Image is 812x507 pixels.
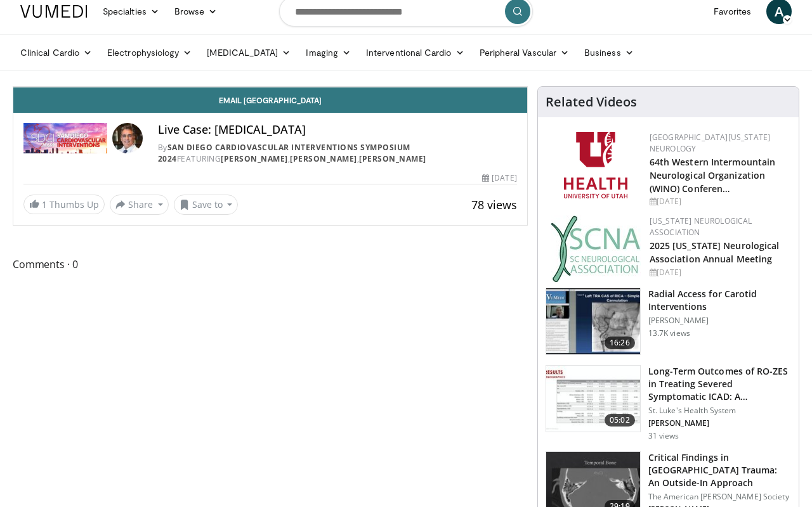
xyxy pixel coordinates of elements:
[174,195,239,215] button: Save to
[546,288,791,355] a: 16:26 Radial Access for Carotid Interventions [PERSON_NAME] 13.7K views
[546,288,640,354] img: RcxVNUapo-mhKxBX4xMDoxOjA4MTsiGN_2.150x105_q85_crop-smart_upscale.jpg
[648,288,791,313] h3: Radial Access for Carotid Interventions
[648,406,791,416] p: St. Luke's Health System
[648,492,791,502] p: The American [PERSON_NAME] Society
[158,123,517,137] h4: Live Case: [MEDICAL_DATA]
[605,414,635,427] span: 05:02
[546,366,640,432] img: 627c2dd7-b815-408c-84d8-5c8a7424924c.150x105_q85_crop-smart_upscale.jpg
[112,123,143,153] img: Avatar
[199,40,298,65] a: [MEDICAL_DATA]
[546,94,637,110] h4: Related Videos
[648,418,791,428] p: [PERSON_NAME]
[551,215,641,282] img: b123db18-9392-45ae-ad1d-42c3758a27aa.jpg.150x105_q85_autocrop_double_scale_upscale_version-0.2.jpg
[110,195,169,215] button: Share
[648,451,791,489] h3: Critical Findings in [GEOGRAPHIC_DATA] Trauma: An Outside-In Approach
[23,195,105,214] a: 1 Thumbs Up
[482,172,516,184] div: [DATE]
[546,365,791,441] a: 05:02 Long-Term Outcomes of RO-ZES in Treating Severed Symptomatic ICAD: A… St. Luke's Health Sys...
[158,142,517,165] div: By FEATURING , ,
[605,337,635,349] span: 16:26
[13,87,527,87] video-js: Video Player
[650,215,752,238] a: [US_STATE] Neurological Association
[158,142,410,164] a: San Diego Cardiovascular Interventions Symposium 2024
[650,267,789,278] div: [DATE]
[471,197,517,212] span: 78 views
[577,40,641,65] a: Business
[221,153,288,164] a: [PERSON_NAME]
[13,40,100,65] a: Clinical Cardio
[650,156,776,195] a: 64th Western Intermountain Neurological Organization (WINO) Conferen…
[100,40,199,65] a: Electrophysiology
[20,5,88,18] img: VuMedi Logo
[564,132,627,198] img: f6362829-b0a3-407d-a044-59546adfd345.png.150x105_q85_autocrop_double_scale_upscale_version-0.2.png
[650,196,789,207] div: [DATE]
[298,40,358,65] a: Imaging
[648,328,690,338] p: 13.7K views
[650,240,780,265] a: 2025 [US_STATE] Neurological Association Annual Meeting
[13,87,527,113] a: Email [GEOGRAPHIC_DATA]
[648,431,679,441] p: 31 views
[650,132,771,154] a: [GEOGRAPHIC_DATA][US_STATE] Neurology
[648,365,791,403] h3: Long-Term Outcomes of RO-ZES in Treating Severed Symptomatic ICAD: A…
[42,198,47,210] span: 1
[13,256,528,273] span: Comments 0
[358,40,472,65] a: Interventional Cardio
[472,40,577,65] a: Peripheral Vascular
[359,153,426,164] a: [PERSON_NAME]
[648,316,791,326] p: [PERSON_NAME]
[290,153,357,164] a: [PERSON_NAME]
[23,123,107,153] img: San Diego Cardiovascular Interventions Symposium 2024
